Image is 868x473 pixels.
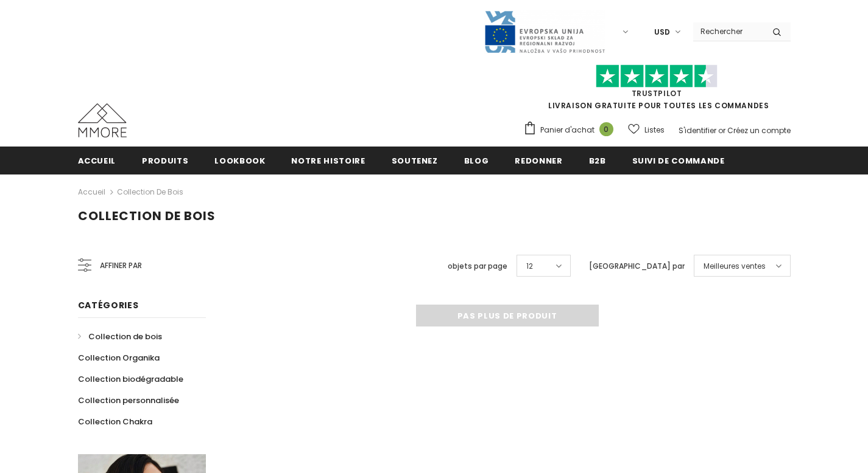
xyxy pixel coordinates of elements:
[392,147,438,174] a: soutenez
[448,260,507,272] label: objets par page
[526,260,533,272] span: 12
[693,22,763,40] input: Search Site
[632,155,725,167] span: Suivi de commande
[632,88,682,98] a: TrustPilot
[78,390,179,411] a: Collection personnalisée
[291,155,365,167] span: Notre histoire
[88,331,162,342] span: Collection de bois
[632,147,725,174] a: Suivi de commande
[704,260,766,272] span: Meilleures ventes
[78,103,127,137] img: Cas MMORE
[644,124,665,136] span: Listes
[78,185,105,199] a: Accueil
[596,64,718,88] img: Faites confiance aux étoiles pilotes
[589,155,606,167] span: B2B
[117,187,183,197] a: Collection de bois
[78,416,152,427] span: Collection Chakra
[540,124,595,136] span: Panier d'achat
[78,352,160,364] span: Collection Organika
[484,26,605,36] a: Javni Razpis
[78,147,116,174] a: Accueil
[515,155,562,167] span: Redonner
[464,155,489,167] span: Blog
[78,326,162,347] a: Collection de bois
[214,155,265,167] span: Lookbook
[484,10,605,54] img: Javni Razpis
[78,155,116,167] span: Accueil
[78,299,139,311] span: Catégories
[142,147,188,174] a: Produits
[523,70,791,111] span: LIVRAISON GRATUITE POUR TOUTES LES COMMANDES
[214,147,265,174] a: Lookbook
[78,368,183,390] a: Collection biodégradable
[679,125,716,136] a: S'identifier
[589,260,685,272] label: [GEOGRAPHIC_DATA] par
[78,207,216,224] span: Collection de bois
[392,155,438,167] span: soutenez
[291,147,365,174] a: Notre histoire
[78,411,152,432] a: Collection Chakra
[464,147,489,174] a: Blog
[515,147,562,174] a: Redonner
[718,125,725,136] span: or
[523,121,619,139] a: Panier d'achat 0
[78,373,183,385] span: Collection biodégradable
[78,347,160,368] a: Collection Organika
[78,395,179,406] span: Collection personnalisée
[628,119,665,140] a: Listes
[589,147,606,174] a: B2B
[100,259,142,272] span: Affiner par
[727,125,791,136] a: Créez un compte
[654,26,670,38] span: USD
[599,122,613,136] span: 0
[142,155,188,167] span: Produits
